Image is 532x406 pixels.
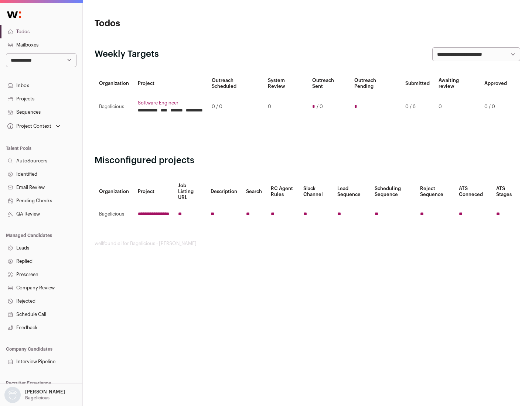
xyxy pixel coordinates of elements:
[299,178,333,205] th: Slack Channel
[416,178,455,205] th: Reject Sequence
[242,178,266,205] th: Search
[6,121,62,131] button: Open dropdown
[266,178,299,205] th: RC Agent Rules
[317,104,323,110] span: / 0
[206,178,242,205] th: Description
[95,178,133,205] th: Organization
[133,73,207,94] th: Project
[95,73,133,94] th: Organization
[350,73,400,94] th: Outreach Pending
[434,94,480,120] td: 0
[95,18,236,30] h1: Todos
[95,94,133,120] td: Bagelicious
[95,241,520,247] footer: wellfound:ai for Bagelicious - [PERSON_NAME]
[401,73,434,94] th: Submitted
[95,155,520,166] h2: Misconfigured projects
[263,73,307,94] th: System Review
[25,389,65,395] p: [PERSON_NAME]
[308,73,350,94] th: Outreach Sent
[454,178,491,205] th: ATS Conneced
[25,395,50,401] p: Bagelicious
[174,178,206,205] th: Job Listing URL
[480,94,511,120] td: 0 / 0
[480,73,511,94] th: Approved
[95,205,133,223] td: Bagelicious
[3,7,25,22] img: Wellfound
[492,178,520,205] th: ATS Stages
[3,387,66,403] button: Open dropdown
[95,48,159,60] h2: Weekly Targets
[263,94,307,120] td: 0
[138,100,203,106] a: Software Engineer
[434,73,480,94] th: Awaiting review
[401,94,434,120] td: 0 / 6
[133,178,174,205] th: Project
[370,178,416,205] th: Scheduling Sequence
[6,123,51,129] div: Project Context
[207,73,263,94] th: Outreach Scheduled
[4,387,21,403] img: nopic.png
[333,178,370,205] th: Lead Sequence
[207,94,263,120] td: 0 / 0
